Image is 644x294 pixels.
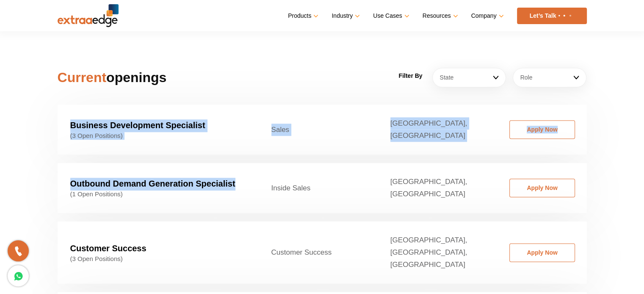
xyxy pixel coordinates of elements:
td: [GEOGRAPHIC_DATA], [GEOGRAPHIC_DATA], [GEOGRAPHIC_DATA] [378,221,497,283]
label: Filter By [398,70,422,82]
a: Role [513,68,586,87]
td: Inside Sales [259,163,378,213]
strong: Outbound Demand Generation Specialist [70,179,235,188]
a: State [432,68,506,87]
td: [GEOGRAPHIC_DATA], [GEOGRAPHIC_DATA] [378,163,497,213]
h2: openings [58,67,226,88]
td: [GEOGRAPHIC_DATA], [GEOGRAPHIC_DATA] [378,104,497,154]
td: Customer Success [259,221,378,283]
a: Use Cases [373,10,407,22]
span: Current [58,70,107,85]
a: Let’s Talk [517,8,587,24]
strong: Business Development Specialist [70,121,205,130]
span: (3 Open Positions) [70,255,246,263]
a: Resources [423,10,456,22]
span: (3 Open Positions) [70,132,246,140]
a: Apply Now [509,179,575,197]
a: Company [471,10,502,22]
a: Apply Now [509,243,575,262]
a: Products [288,10,317,22]
td: Sales [259,104,378,154]
a: Apply Now [509,120,575,139]
strong: Customer Success [70,244,146,253]
a: Industry [332,10,358,22]
span: (1 Open Positions) [70,190,246,198]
